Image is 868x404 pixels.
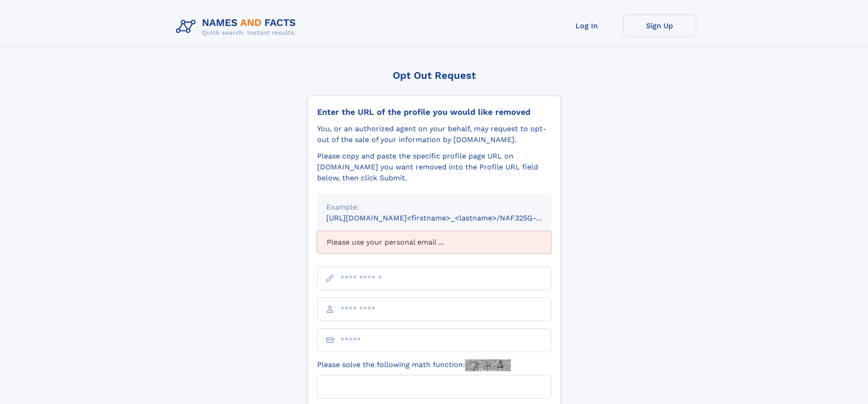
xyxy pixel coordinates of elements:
div: Example: [326,202,542,213]
a: Sign Up [623,15,696,37]
a: Log In [550,15,623,37]
img: Logo Names and Facts [172,15,303,39]
div: Opt Out Request [308,70,561,81]
label: Please solve the following math function: [317,359,511,371]
div: Please use your personal email ... [317,231,551,254]
div: Enter the URL of the profile you would like removed [317,107,551,117]
small: [URL][DOMAIN_NAME]<firstname>_<lastname>/NAF325G-xxxxxxxx [326,214,569,222]
div: Please copy and paste the specific profile page URL on [DOMAIN_NAME] you want removed into the Pr... [317,151,551,184]
div: You, or an authorized agent on your behalf, may request to opt-out of the sale of your informatio... [317,123,551,145]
